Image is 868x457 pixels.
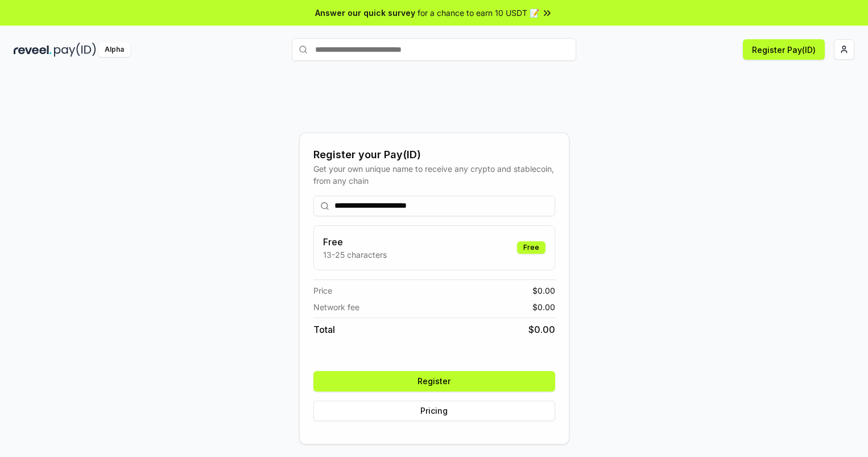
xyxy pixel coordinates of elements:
[517,241,545,254] div: Free
[418,7,539,19] span: for a chance to earn 10 USDT 📝
[313,163,555,187] div: Get your own unique name to receive any crypto and stablecoin, from any chain
[532,301,555,313] span: $ 0.00
[313,323,335,336] span: Total
[313,371,555,392] button: Register
[323,235,387,249] h3: Free
[315,7,415,19] span: Answer our quick survey
[98,43,130,57] div: Alpha
[323,249,387,261] p: 13-25 characters
[313,285,332,297] span: Price
[528,323,555,336] span: $ 0.00
[313,147,555,163] div: Register your Pay(ID)
[313,401,555,421] button: Pricing
[14,43,52,57] img: reveel_dark
[532,285,555,297] span: $ 0.00
[743,39,825,60] button: Register Pay(ID)
[313,301,359,313] span: Network fee
[54,43,96,57] img: pay_id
